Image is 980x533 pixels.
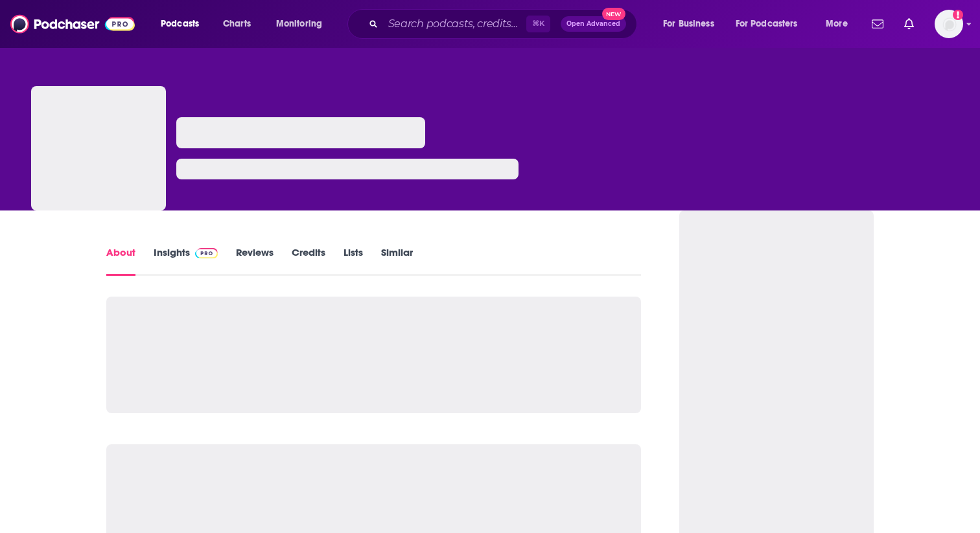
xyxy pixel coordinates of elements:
[154,246,218,276] a: InsightsPodchaser Pro
[935,10,963,38] span: Logged in as rgertner
[152,14,216,34] button: open menu
[867,13,889,35] a: Show notifications dropdown
[292,246,325,276] a: Credits
[566,21,620,27] span: Open Advanced
[953,10,963,20] svg: Add a profile image
[236,246,274,276] a: Reviews
[899,13,919,35] a: Show notifications dropdown
[106,246,135,276] a: About
[223,15,251,33] span: Charts
[727,14,817,34] button: open menu
[381,246,413,276] a: Similar
[10,12,135,36] img: Podchaser - Follow, Share and Rate Podcasts
[602,8,625,20] span: New
[276,15,322,33] span: Monitoring
[935,10,963,38] button: Show profile menu
[267,14,339,34] button: open menu
[195,248,218,258] img: Podchaser Pro
[935,10,963,38] img: User Profile
[654,14,730,34] button: open menu
[663,15,714,33] span: For Business
[383,14,526,34] input: Search podcasts, credits, & more...
[561,16,626,32] button: Open AdvancedNew
[526,16,550,32] span: ⌘ K
[215,14,259,34] a: Charts
[826,15,848,33] span: More
[344,246,363,276] a: Lists
[736,15,798,33] span: For Podcasters
[360,9,649,39] div: Search podcasts, credits, & more...
[161,15,199,33] span: Podcasts
[817,14,864,34] button: open menu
